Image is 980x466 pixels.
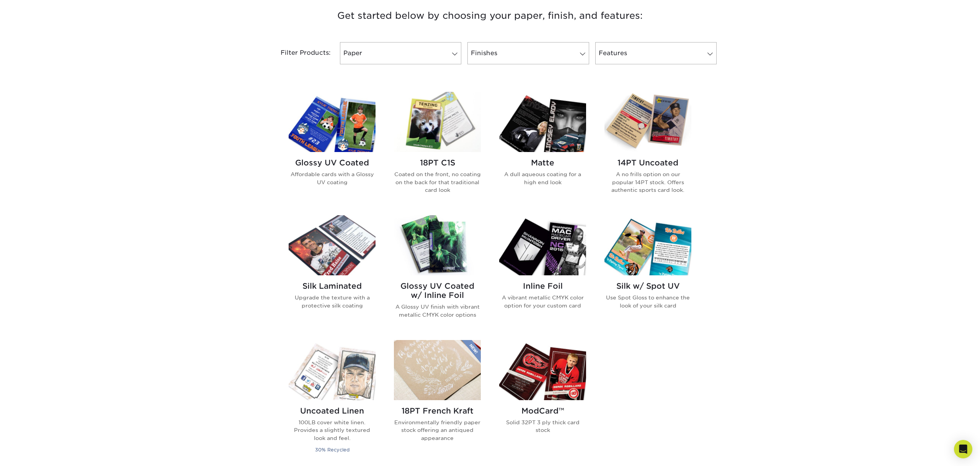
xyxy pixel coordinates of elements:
h2: Glossy UV Coated w/ Inline Foil [394,281,481,300]
a: Silk Laminated Trading Cards Silk Laminated Upgrade the texture with a protective silk coating [289,215,376,331]
p: Solid 32PT 3 ply thick card stock [499,419,586,434]
p: Use Spot Gloss to enhance the look of your silk card [604,294,691,309]
img: Glossy UV Coated Trading Cards [289,92,376,152]
p: Coated on the front, no coating on the back for that traditional card look [394,170,481,194]
a: Matte Trading Cards Matte A dull aqueous coating for a high end look [499,92,586,206]
img: Glossy UV Coated w/ Inline Foil Trading Cards [394,215,481,275]
img: 18PT French Kraft Trading Cards [394,340,481,400]
h2: Glossy UV Coated [289,158,376,167]
a: Uncoated Linen Trading Cards Uncoated Linen 100LB cover white linen. Provides a slightly textured... [289,340,376,463]
p: 100LB cover white linen. Provides a slightly textured look and feel. [289,419,376,442]
h2: Matte [499,158,586,167]
img: 18PT C1S Trading Cards [394,92,481,152]
a: Glossy UV Coated Trading Cards Glossy UV Coated Affordable cards with a Glossy UV coating [289,92,376,206]
a: 18PT French Kraft Trading Cards 18PT French Kraft Environmentally friendly paper stock offering a... [394,340,481,463]
a: Silk w/ Spot UV Trading Cards Silk w/ Spot UV Use Spot Gloss to enhance the look of your silk card [604,215,691,331]
h2: Uncoated Linen [289,406,376,415]
a: Finishes [467,42,589,64]
a: ModCard™ Trading Cards ModCard™ Solid 32PT 3 ply thick card stock [499,340,586,463]
h2: 14PT Uncoated [604,158,691,167]
small: 30% Recycled [315,447,350,453]
h2: ModCard™ [499,406,586,415]
h2: 18PT C1S [394,158,481,167]
h2: Silk Laminated [289,281,376,291]
img: Silk w/ Spot UV Trading Cards [604,215,691,275]
a: Inline Foil Trading Cards Inline Foil A vibrant metallic CMYK color option for your custom card [499,215,586,331]
img: Silk Laminated Trading Cards [289,215,376,275]
h2: Silk w/ Spot UV [604,281,691,291]
img: New Product [462,340,481,363]
img: Uncoated Linen Trading Cards [289,340,376,400]
a: Features [595,42,717,64]
p: A vibrant metallic CMYK color option for your custom card [499,294,586,309]
img: ModCard™ Trading Cards [499,340,586,400]
p: A no frills option on our popular 14PT stock. Offers authentic sports card look. [604,170,691,194]
p: Affordable cards with a Glossy UV coating [289,170,376,186]
a: Glossy UV Coated w/ Inline Foil Trading Cards Glossy UV Coated w/ Inline Foil A Glossy UV finish ... [394,215,481,331]
a: 14PT Uncoated Trading Cards 14PT Uncoated A no frills option on our popular 14PT stock. Offers au... [604,92,691,206]
p: A dull aqueous coating for a high end look [499,170,586,186]
img: Inline Foil Trading Cards [499,215,586,275]
a: 18PT C1S Trading Cards 18PT C1S Coated on the front, no coating on the back for that traditional ... [394,92,481,206]
img: Matte Trading Cards [499,92,586,152]
img: 14PT Uncoated Trading Cards [604,92,691,152]
p: A Glossy UV finish with vibrant metallic CMYK color options [394,303,481,319]
h2: Inline Foil [499,281,586,291]
div: Open Intercom Messenger [954,440,972,458]
p: Environmentally friendly paper stock offering an antiqued appearance [394,419,481,442]
p: Upgrade the texture with a protective silk coating [289,294,376,309]
div: Filter Products: [260,42,337,64]
h2: 18PT French Kraft [394,406,481,415]
a: Paper [340,42,461,64]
